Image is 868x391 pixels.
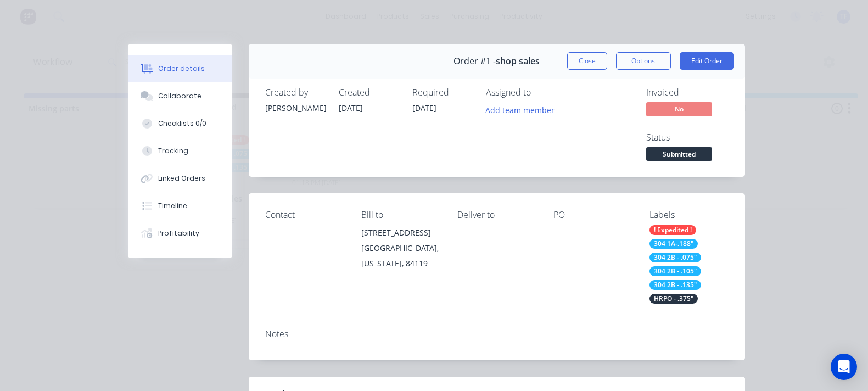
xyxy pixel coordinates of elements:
div: [STREET_ADDRESS][GEOGRAPHIC_DATA], [US_STATE], 84119 [361,225,440,271]
span: [DATE] [412,103,436,113]
button: Tracking [128,137,232,165]
div: Tracking [158,146,188,156]
div: Contact [265,210,344,220]
div: HRPO - .375" [649,294,698,304]
div: 304 2B - .075" [649,253,701,262]
div: 304 2B - .135" [649,280,701,290]
div: [PERSON_NAME] [265,102,326,114]
div: 304 2B - .105" [649,266,701,276]
div: Required [412,87,473,98]
div: Created by [265,87,326,98]
button: Add team member [486,102,561,117]
div: Invoiced [646,87,729,98]
div: Bill to [361,210,440,220]
div: Linked Orders [158,174,205,183]
div: Created [339,87,399,98]
span: shop sales [496,56,540,66]
button: Options [616,52,671,70]
span: [DATE] [339,103,363,113]
div: Checklists 0/0 [158,119,206,129]
span: Order #1 - [453,56,496,66]
button: Collaborate [128,82,232,110]
button: Checklists 0/0 [128,110,232,137]
button: Order details [128,55,232,82]
button: Edit Order [680,52,734,70]
button: Close [567,52,607,70]
span: Submitted [646,147,712,161]
div: Collaborate [158,91,201,101]
button: Profitability [128,220,232,247]
div: PO [553,210,632,220]
div: Open Intercom Messenger [831,354,857,380]
div: Deliver to [457,210,536,220]
div: Assigned to [486,87,596,98]
div: Notes [265,329,729,339]
button: Submitted [646,147,712,164]
div: Status [646,132,729,143]
div: Labels [649,210,728,220]
button: Timeline [128,192,232,220]
button: Linked Orders [128,165,232,192]
button: Add team member [479,102,560,117]
div: ! Expedited ! [649,225,696,235]
div: Timeline [158,201,187,211]
span: No [646,102,712,116]
div: [GEOGRAPHIC_DATA], [US_STATE], 84119 [361,241,440,271]
div: Order details [158,64,205,74]
div: 304 1A-.188" [649,239,698,249]
div: Profitability [158,228,199,238]
div: [STREET_ADDRESS] [361,225,440,241]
